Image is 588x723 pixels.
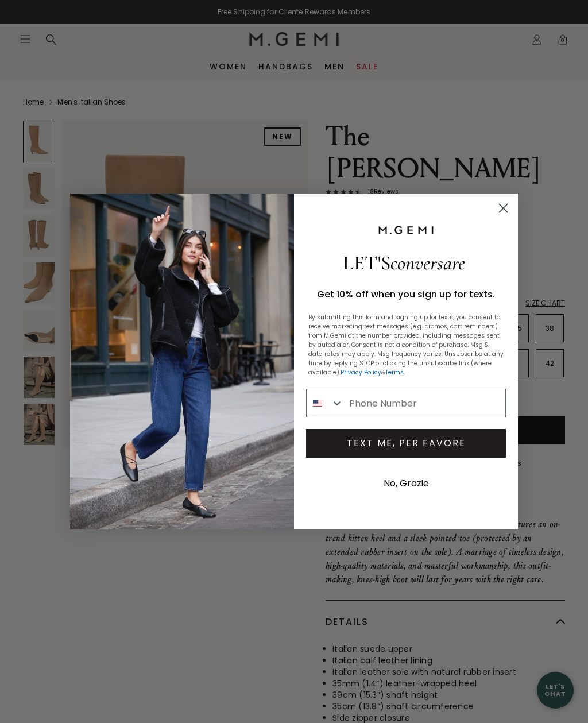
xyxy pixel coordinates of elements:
[343,251,465,275] span: LET'S
[307,389,343,417] button: Search Countries
[390,251,465,275] span: conversare
[308,313,504,377] p: By submitting this form and signing up for texts, you consent to receive marketing text messages ...
[306,429,506,458] button: TEXT ME, PER FAVORE
[378,469,435,498] button: No, Grazie
[317,288,495,301] span: Get 10% off when you sign up for texts.
[493,198,513,218] button: Close dialog
[70,194,294,529] img: 8e0fdc03-8c87-4df5-b69c-a6dfe8fe7031.jpeg
[343,389,505,417] input: Phone Number
[341,368,381,377] a: Privacy Policy
[385,368,404,377] a: Terms
[377,225,435,235] img: M.Gemi
[313,399,322,408] img: United States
